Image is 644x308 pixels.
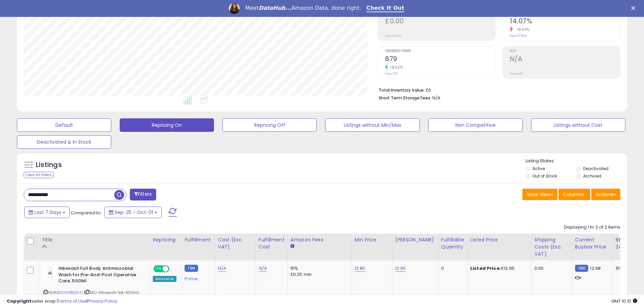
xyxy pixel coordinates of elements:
[388,65,403,70] small: 18.62%
[532,173,557,179] label: Out of Stock
[115,209,153,216] span: Sep-25 - Oct-01
[441,236,464,251] div: Fulfillable Quantity
[563,191,584,198] span: Columns
[222,118,317,132] button: Repricing Off
[631,6,638,10] div: Close
[379,95,431,101] b: Short Term Storage Fees:
[355,265,365,272] a: 12.85
[470,265,526,271] div: £12.95
[153,236,179,243] div: Repricing
[34,209,61,216] span: Last 7 Days
[510,17,620,26] h2: 14.07%
[24,172,54,178] div: Clear All Filters
[385,72,397,76] small: Prev: 741
[185,274,210,282] div: Prime
[522,189,557,200] button: Save View
[17,118,111,132] button: Default
[259,236,285,251] div: Fulfillment Cost
[385,34,401,38] small: Prev: £0.00
[564,224,620,231] div: Displaying 1 to 2 of 2 items
[7,298,31,304] strong: Copyright
[185,265,198,272] small: FBM
[558,189,590,200] button: Columns
[616,236,640,251] div: BB Share 24h.
[229,3,240,14] img: Profile image for Georgie
[7,298,117,305] div: seller snap | |
[470,265,501,271] b: Listed Price:
[325,118,420,132] button: Listings without Min/Max
[259,265,267,272] a: N/A
[510,34,527,38] small: Prev: 17.50%
[154,266,163,272] span: ON
[71,210,102,216] span: Compared to:
[218,236,253,251] div: Cost (Exc. VAT)
[58,265,141,286] b: Hibiwash Full Body Antimicrobial Wash for Pre-And-Post Operative Care, 500Ml
[611,298,637,304] span: 2025-10-9 10:31 GMT
[526,158,627,164] p: Listing States:
[259,5,291,11] i: DataHub...
[43,265,57,279] img: 31k3iTkyUXL._SL40_.jpg
[616,265,638,271] div: 15%
[24,207,70,218] button: Last 7 Days
[385,17,495,26] h2: £0.00
[185,236,212,243] div: Fulfillment
[510,72,523,76] small: Prev: N/A
[395,236,435,243] div: [PERSON_NAME]
[510,49,620,53] span: ROI
[470,236,529,243] div: Listed Price
[385,55,495,64] h2: 879
[355,236,389,243] div: Min Price
[290,243,294,250] small: Amazon Fees.
[366,5,404,12] a: Check It Out
[290,236,349,243] div: Amazon Fees
[575,236,610,251] div: Current Buybox Price
[58,298,87,304] a: Terms of Use
[88,298,117,304] a: Privacy Policy
[385,49,495,53] span: Ordered Items
[532,166,545,171] label: Active
[531,118,625,132] button: Listings without Cost
[534,265,567,271] div: 0.00
[168,266,179,272] span: OFF
[575,265,588,272] small: FBM
[42,236,147,243] div: Title
[130,189,156,200] button: Filters
[590,265,601,271] span: 12.98
[104,207,162,218] button: Sep-25 - Oct-01
[395,265,406,272] a: 12.95
[534,236,569,258] div: Shipping Costs (Exc. VAT)
[441,265,462,271] div: 0
[120,118,214,132] button: Repricing On
[218,265,226,272] a: N/A
[583,173,601,179] label: Archived
[379,87,425,93] b: Total Inventory Value:
[245,5,361,11] div: Meet Amazon Data, done right.
[290,265,347,271] div: 15%
[432,95,440,101] span: N/A
[379,86,615,94] li: £0
[513,27,530,32] small: -19.60%
[428,118,523,132] button: Non Competitive
[583,166,609,171] label: Deactivated
[510,55,620,64] h2: N/A
[17,135,111,149] button: Deactivated & In Stock
[36,160,62,170] h5: Listings
[290,271,347,278] div: £0.25 min
[591,189,620,200] button: Actions
[153,276,176,282] div: Amazon AI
